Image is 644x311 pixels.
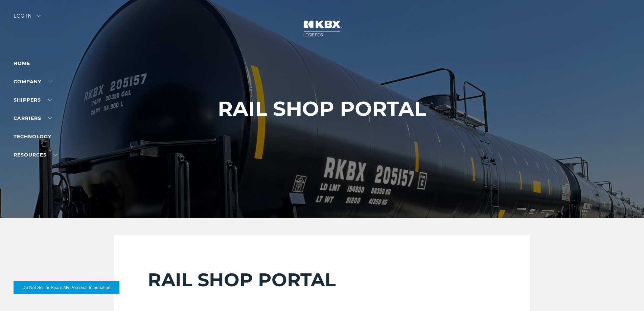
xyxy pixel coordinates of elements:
[14,60,30,66] a: Home
[14,133,51,140] a: Technology
[37,15,41,17] img: arrow
[14,79,52,85] a: Company
[14,281,119,294] button: Do Not Sell or Share My Personal Information
[297,14,347,43] img: kbx logo
[218,97,426,120] h1: RAIL SHOP PORTAL
[14,14,41,23] div: Log in
[148,269,496,291] h2: RAIL SHOP PORTAL
[14,152,57,158] a: RESOURCES
[14,115,52,121] a: Carriers
[14,97,52,103] a: SHIPPERS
